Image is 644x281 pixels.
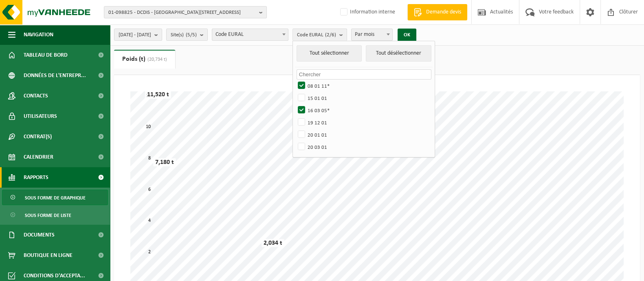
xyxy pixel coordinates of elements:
[297,45,362,62] button: Tout sélectionner
[145,57,167,62] span: (20,734 t)
[24,126,52,147] span: Contrat(s)
[171,29,197,41] span: Site(s)
[398,29,416,42] button: OK
[186,32,197,38] count: (5/5)
[366,45,431,62] button: Tout désélectionner
[114,29,162,41] button: [DATE] - [DATE]
[325,32,336,38] count: (2/6)
[153,158,176,166] div: 7,180 t
[351,29,393,41] span: Par mois
[24,225,55,245] span: Documents
[166,29,208,41] button: Site(s)(5/5)
[262,239,284,247] div: 2,034 t
[296,116,431,128] label: 19 12 01
[25,208,71,223] span: Sous forme de liste
[424,8,463,16] span: Demande devis
[114,50,175,69] a: Poids (t)
[24,45,68,65] span: Tableau de bord
[24,24,53,45] span: Navigation
[297,29,336,41] span: Code EURAL
[24,65,86,86] span: Données de l'entrepr...
[407,4,467,20] a: Demande devis
[292,29,347,41] button: Code EURAL(2/6)
[338,6,395,18] label: Information interne
[296,92,431,104] label: 15 01 01
[24,86,48,106] span: Contacts
[212,29,288,40] span: Code EURAL
[296,104,431,116] label: 16 03 05*
[104,6,267,18] button: 01-098825 - DCDIS - [GEOGRAPHIC_DATA][STREET_ADDRESS]
[25,190,86,206] span: Sous forme de graphique
[212,29,288,41] span: Code EURAL
[108,7,256,19] span: 01-098825 - DCDIS - [GEOGRAPHIC_DATA][STREET_ADDRESS]
[2,190,108,205] a: Sous forme de graphique
[296,80,431,92] label: 08 01 11*
[24,106,57,126] span: Utilisateurs
[2,207,108,223] a: Sous forme de liste
[296,128,431,141] label: 20 01 01
[24,245,73,266] span: Boutique en ligne
[297,69,431,80] input: Chercher
[296,141,431,153] label: 20 03 01
[24,147,53,167] span: Calendrier
[145,91,171,99] div: 11,520 t
[24,167,48,188] span: Rapports
[352,29,392,40] span: Par mois
[119,29,151,41] span: [DATE] - [DATE]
